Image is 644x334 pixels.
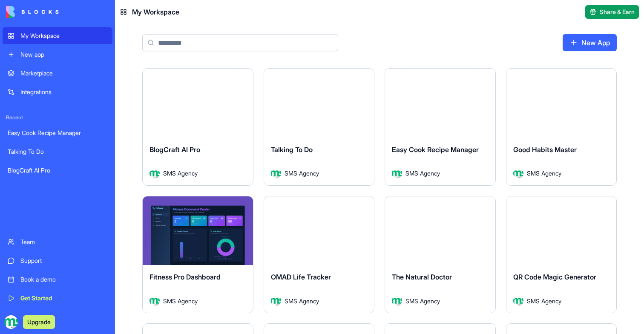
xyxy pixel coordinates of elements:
img: Avatar [513,296,523,306]
span: QR Code Magic Generator [513,273,596,281]
span: SMS Agency [405,169,440,178]
img: logo_transparent_kimjut.jpg [4,315,18,329]
div: Get Started [20,294,107,302]
div: Talking To Do [8,147,107,156]
img: Avatar [271,296,281,306]
span: Recent [3,114,112,121]
div: New app [20,50,107,59]
img: Avatar [149,168,160,179]
span: SMS Agency [163,297,198,305]
img: Avatar [149,296,160,306]
a: Talking To DoAvatarSMS Agency [264,68,375,186]
a: QR Code Magic GeneratorAvatarSMS Agency [506,196,617,314]
a: Upgrade [23,317,55,326]
span: Fitness Pro Dashboard [149,273,221,281]
button: Upgrade [23,315,55,329]
a: Team [3,233,112,250]
a: BlogCraft AI Pro [3,162,112,179]
img: logo [6,6,59,18]
span: OMAD Life Tracker [271,273,331,281]
span: My Workspace [132,7,179,17]
div: Team [20,238,107,246]
span: Talking To Do [271,145,313,154]
button: Share & Earn [585,5,639,19]
div: Book a demo [20,275,107,284]
span: Easy Cook Recipe Manager [392,145,479,154]
span: BlogCraft AI Pro [149,145,200,154]
img: Avatar [271,168,281,179]
a: Support [3,252,112,269]
span: SMS Agency [285,297,319,305]
img: Avatar [513,168,523,179]
a: New App [563,34,617,51]
div: Integrations [20,88,107,96]
a: Get Started [3,290,112,307]
div: My Workspace [20,32,107,40]
a: BlogCraft AI ProAvatarSMS Agency [142,68,253,186]
span: The Natural Doctor [392,273,452,281]
span: SMS Agency [527,169,561,178]
span: SMS Agency [285,169,319,178]
a: Book a demo [3,271,112,288]
div: Marketplace [20,69,107,78]
div: Support [20,256,107,265]
a: Talking To Do [3,143,112,160]
a: Easy Cook Recipe Manager [3,124,112,141]
img: Avatar [392,168,402,179]
a: The Natural DoctorAvatarSMS Agency [385,196,496,314]
span: SMS Agency [527,297,561,305]
div: Easy Cook Recipe Manager [8,129,107,137]
a: My Workspace [3,27,112,44]
a: New app [3,46,112,63]
span: Good Habits Master [513,145,577,154]
a: Good Habits MasterAvatarSMS Agency [506,68,617,186]
div: BlogCraft AI Pro [8,166,107,175]
span: SMS Agency [405,297,440,305]
a: Fitness Pro DashboardAvatarSMS Agency [142,196,253,314]
a: Easy Cook Recipe ManagerAvatarSMS Agency [385,68,496,186]
img: Avatar [392,296,402,306]
span: Share & Earn [600,8,635,16]
a: OMAD Life TrackerAvatarSMS Agency [264,196,375,314]
a: Marketplace [3,65,112,82]
a: Integrations [3,83,112,101]
span: SMS Agency [163,169,198,178]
